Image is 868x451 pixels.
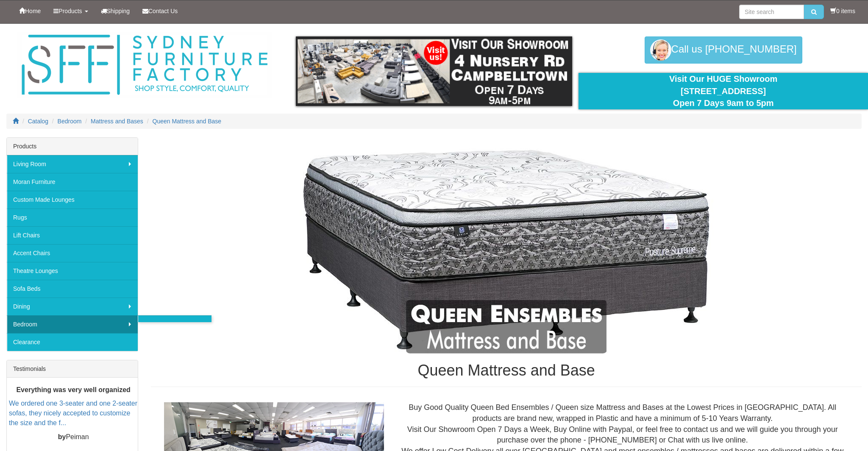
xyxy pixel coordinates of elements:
[7,209,138,226] a: Rugs
[16,386,130,393] b: Everything was very well organized
[151,362,862,379] h1: Queen Mattress and Base
[7,138,138,155] div: Products
[7,155,138,173] a: Living Room
[7,280,138,298] a: Sofa Beds
[7,315,138,333] a: Bedroom
[585,73,862,109] div: Visit Our HUGE Showroom [STREET_ADDRESS] Open 7 Days 9am to 5pm
[830,7,855,15] li: 0 items
[7,360,138,378] div: Testimonials
[58,433,66,440] b: by
[7,262,138,280] a: Theatre Lounges
[9,432,138,442] p: Peiman
[7,191,138,209] a: Custom Made Lounges
[153,118,222,125] a: Queen Mattress and Base
[95,0,136,22] a: Shipping
[739,5,804,19] input: Site search
[13,0,47,22] a: Home
[91,118,143,125] a: Mattress and Bases
[9,400,137,426] a: We ordered one 3-seater and one 2-seater sofas, they nicely accepted to customize the size and th...
[7,173,138,191] a: Moran Furniture
[7,333,138,351] a: Clearance
[252,142,761,354] img: Queen Mattress and Base
[136,0,184,22] a: Contact Us
[7,244,138,262] a: Accent Chairs
[28,118,48,125] a: Catalog
[58,118,82,125] a: Bedroom
[7,226,138,244] a: Lift Chairs
[17,32,272,98] img: Sydney Furniture Factory
[7,298,138,315] a: Dining
[148,8,178,14] span: Contact Us
[138,315,211,333] a: Mattresses
[25,8,41,14] span: Home
[58,8,82,14] span: Products
[47,0,94,22] a: Products
[296,36,573,106] img: showroom.gif
[107,8,130,14] span: Shipping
